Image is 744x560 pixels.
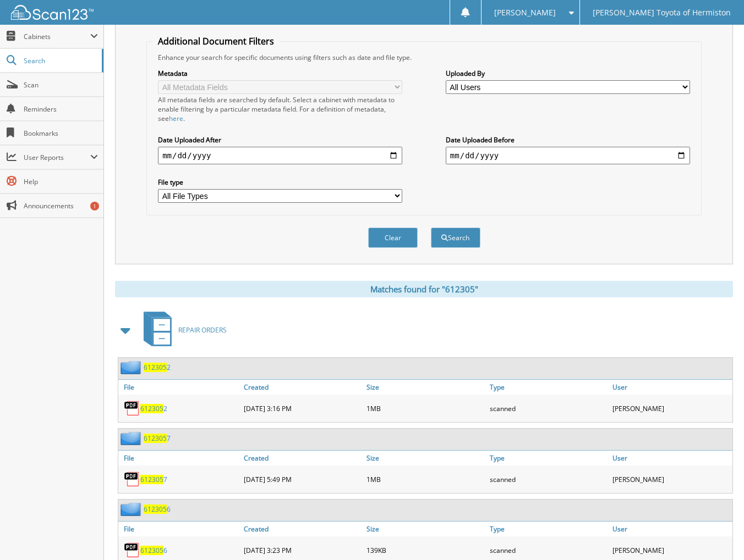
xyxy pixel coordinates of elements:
span: Announcements [24,201,98,210]
img: scan123-logo-white.svg [11,5,94,20]
div: [PERSON_NAME] [610,468,732,490]
a: 6123056 [144,504,171,514]
label: Date Uploaded Before [446,135,690,145]
span: User Reports [24,153,90,162]
span: REPAIR ORDERS [178,325,227,335]
div: All metadata fields are searched by default. Select a cabinet with metadata to enable filtering b... [158,95,402,123]
span: 612305 [140,475,163,484]
div: Matches found for "612305" [115,281,733,297]
span: [PERSON_NAME] [494,9,556,16]
a: User [610,380,732,395]
span: 612305 [144,504,167,514]
img: PDF.png [124,400,140,417]
a: User [610,451,732,465]
a: Type [487,522,610,536]
a: 6123052 [140,404,167,413]
a: here [169,114,183,123]
a: File [118,522,241,536]
input: start [158,147,402,164]
div: [DATE] 3:16 PM [241,397,364,419]
a: 6123057 [140,475,167,484]
span: Search [24,56,96,65]
div: 1MB [364,397,486,419]
a: Type [487,380,610,395]
a: Size [364,380,486,395]
a: 6123057 [144,434,171,443]
a: REPAIR ORDERS [137,308,227,352]
a: Created [241,451,364,465]
div: Enhance your search for specific documents using filters such as date and file type. [152,53,696,62]
a: Created [241,522,364,536]
label: Date Uploaded After [158,135,402,145]
span: 612305 [140,546,163,555]
button: Search [431,228,480,248]
input: end [446,147,690,164]
a: Size [364,451,486,465]
label: Metadata [158,69,402,78]
div: 1MB [364,468,486,490]
span: Cabinets [24,32,90,41]
span: Reminders [24,104,98,114]
div: [DATE] 5:49 PM [241,468,364,490]
a: 6123056 [140,546,167,555]
img: folder2.png [121,502,144,516]
legend: Additional Document Filters [152,35,280,47]
img: PDF.png [124,471,140,487]
span: Help [24,177,98,186]
a: Created [241,380,364,395]
a: User [610,522,732,536]
button: Clear [368,228,418,248]
a: File [118,380,241,395]
div: scanned [487,468,610,490]
div: scanned [487,397,610,419]
a: Type [487,451,610,465]
img: PDF.png [124,542,140,558]
span: 612305 [144,434,167,443]
div: [PERSON_NAME] [610,397,732,419]
span: Bookmarks [24,129,98,138]
a: File [118,451,241,465]
a: Size [364,522,486,536]
img: folder2.png [121,361,144,374]
span: 612305 [140,404,163,413]
span: [PERSON_NAME] Toyota of Hermiston [593,9,731,16]
label: Uploaded By [446,69,690,78]
div: 1 [90,202,99,210]
img: folder2.png [121,431,144,445]
span: Scan [24,80,98,90]
label: File type [158,178,402,187]
span: 612305 [144,363,167,372]
a: 6123052 [144,363,171,372]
